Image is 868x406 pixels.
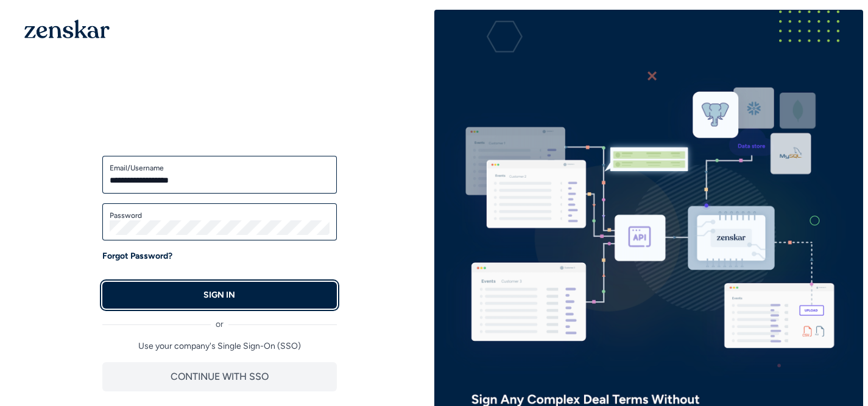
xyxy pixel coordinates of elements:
div: or [102,309,337,331]
button: CONTINUE WITH SSO [102,362,337,391]
label: Password [110,211,330,220]
img: 1OGAJ2xQqyY4LXKgY66KYq0eOWRCkrZdAb3gUhuVAqdWPZE9SRJmCz+oDMSn4zDLXe31Ii730ItAGKgCKgCCgCikA4Av8PJUP... [24,19,110,38]
p: SIGN IN [203,289,235,301]
label: Email/Username [110,163,330,173]
a: Forgot Password? [102,250,172,262]
button: SIGN IN [102,282,337,309]
p: Use your company's Single Sign-On (SSO) [102,340,337,352]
